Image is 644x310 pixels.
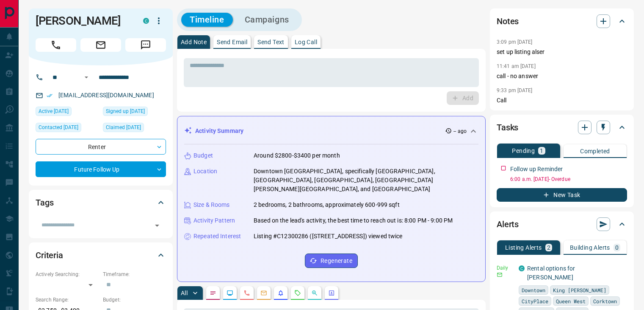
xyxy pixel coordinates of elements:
[193,216,235,225] p: Activity Pattern
[103,271,166,278] p: Timeframe:
[36,139,166,155] div: Renter
[527,265,575,281] a: Rental options for [PERSON_NAME]
[36,245,166,265] div: Criteria
[36,14,130,28] h1: [PERSON_NAME]
[36,271,99,278] p: Actively Searching:
[497,188,627,202] button: New Task
[512,148,535,154] p: Pending
[193,167,217,176] p: Location
[143,18,149,24] div: condos.ca
[553,286,606,294] span: King [PERSON_NAME]
[497,96,627,105] p: Call
[615,245,619,251] p: 0
[510,175,627,183] p: 6:00 a.m. [DATE] - Overdue
[58,92,154,99] a: [EMAIL_ADDRESS][DOMAIN_NAME]
[497,72,627,81] p: call - no answer
[497,117,627,138] div: Tasks
[497,87,533,93] p: 9:33 pm [DATE]
[497,121,518,134] h2: Tasks
[103,296,166,304] p: Budget:
[505,245,542,251] p: Listing Alerts
[497,63,536,69] p: 11:41 am [DATE]
[294,290,301,296] svg: Requests
[39,107,69,116] span: Active [DATE]
[497,39,533,45] p: 3:09 pm [DATE]
[243,290,250,296] svg: Calls
[151,220,163,231] button: Open
[227,290,233,296] svg: Lead Browsing Activity
[497,214,627,234] div: Alerts
[311,290,318,296] svg: Opportunities
[497,217,519,231] h2: Alerts
[103,123,166,135] div: Mon Oct 06 2025
[497,264,514,272] p: Daily
[254,232,403,241] p: Listing #C12300286 ([STREET_ADDRESS]) viewed twice
[195,127,243,135] p: Activity Summary
[36,107,99,118] div: Mon Oct 06 2025
[81,72,91,82] button: Open
[36,38,76,52] span: Call
[453,127,467,135] p: -- ago
[522,286,545,294] span: Downtown
[295,39,317,45] p: Log Call
[193,151,213,160] p: Budget
[254,167,478,194] p: Downtown [GEOGRAPHIC_DATA], specifically [GEOGRAPHIC_DATA], [GEOGRAPHIC_DATA], [GEOGRAPHIC_DATA],...
[497,272,503,278] svg: Email
[181,290,188,296] p: All
[254,151,340,160] p: Around $2800-$3400 per month
[556,297,586,305] span: Queen West
[36,296,99,304] p: Search Range:
[193,200,230,209] p: Size & Rooms
[106,107,145,116] span: Signed up [DATE]
[277,290,284,296] svg: Listing Alerts
[305,254,358,268] button: Regenerate
[260,290,267,296] svg: Emails
[184,123,478,139] div: Activity Summary-- ago
[125,38,166,52] span: Message
[36,192,166,213] div: Tags
[257,39,285,45] p: Send Text
[497,11,627,31] div: Notes
[328,290,335,296] svg: Agent Actions
[36,196,53,209] h2: Tags
[254,216,453,225] p: Based on the lead's activity, the best time to reach out is: 8:00 PM - 9:00 PM
[39,123,78,132] span: Contacted [DATE]
[181,39,207,45] p: Add Note
[510,165,563,174] p: Follow up Reminder
[36,123,99,135] div: Tue Oct 07 2025
[547,245,550,251] p: 2
[593,297,617,305] span: Corktown
[210,290,216,296] svg: Notes
[80,38,121,52] span: Email
[106,123,141,132] span: Claimed [DATE]
[522,297,548,305] span: CityPlace
[580,148,610,154] p: Completed
[181,13,233,27] button: Timeline
[497,48,627,56] p: set up listing alser
[519,265,525,271] div: condos.ca
[540,148,543,154] p: 1
[570,245,610,251] p: Building Alerts
[217,39,247,45] p: Send Email
[193,232,241,241] p: Repeated Interest
[36,161,166,177] div: Future Follow Up
[497,14,519,28] h2: Notes
[103,107,166,118] div: Mon Oct 06 2025
[47,93,53,99] svg: Email Verified
[236,13,298,27] button: Campaigns
[36,248,63,262] h2: Criteria
[254,200,400,209] p: 2 bedrooms, 2 bathrooms, approximately 600-999 sqft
